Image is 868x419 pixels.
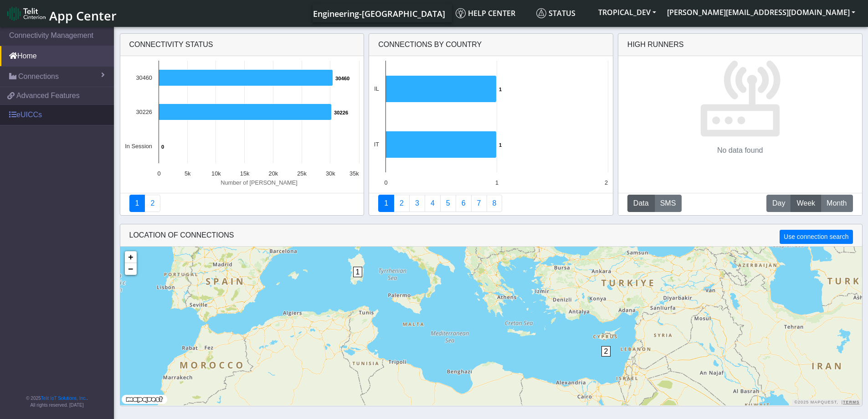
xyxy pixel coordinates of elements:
text: In Session [125,143,152,150]
span: Day [772,198,785,209]
text: 30226 [136,109,152,115]
a: Telit IoT Solutions, Inc. [41,396,87,401]
text: IT [374,141,380,148]
text: 0 [161,144,164,150]
span: Help center [456,8,515,18]
a: Help center [452,4,533,22]
a: Your current platform instance [313,4,445,22]
a: Not Connected for 30 days [487,195,503,212]
a: Carrier [394,195,410,212]
a: Connections By Country [378,195,394,212]
text: 15k [240,170,249,177]
text: Number of [PERSON_NAME] [221,179,298,186]
button: Data [627,195,655,212]
text: 30226 [334,110,348,115]
text: 1 [499,142,502,148]
img: status.svg [536,8,546,18]
p: No data found [717,145,763,156]
span: Month [827,198,847,209]
span: Status [536,8,575,18]
text: 30460 [136,74,152,81]
div: 1 [353,267,362,294]
nav: Summary paging [378,195,604,212]
a: Connectivity status [129,195,145,212]
text: 5k [184,170,190,177]
span: Connections [18,71,59,82]
a: Zoom out [125,263,137,275]
img: knowledge.svg [456,8,466,18]
a: Terms [843,400,860,404]
div: LOCATION OF CONNECTIONS [120,224,862,247]
div: Connectivity status [120,34,364,56]
text: 30k [325,170,335,177]
text: 1 [499,87,502,92]
span: Advanced Features [16,90,80,101]
text: 2 [605,179,608,186]
a: Zoom in [125,251,137,263]
span: Week [796,198,815,209]
text: 25k [297,170,307,177]
div: ©2025 MapQuest, | [792,399,862,405]
a: Usage by Carrier [440,195,456,212]
button: TROPICAL_DEV [593,4,662,21]
a: Zero Session [471,195,487,212]
button: Day [766,195,791,212]
span: 2 [601,346,611,357]
text: 35k [349,170,359,177]
text: 0 [385,179,388,186]
a: Connections By Carrier [425,195,441,212]
img: No data found [699,56,781,138]
a: 14 Days Trend [456,195,472,212]
div: Connections By Country [369,34,613,56]
div: High Runners [627,39,684,50]
text: 1 [495,179,498,186]
a: Deployment status [144,195,160,212]
a: Status [533,4,593,22]
text: IL [374,85,379,92]
text: 30460 [335,76,349,81]
img: logo-telit-cinterion-gw-new.png [7,6,46,21]
button: Week [791,195,821,212]
span: Engineering-[GEOGRAPHIC_DATA] [313,8,445,19]
a: App Center [7,4,115,23]
a: Usage per Country [409,195,425,212]
text: 0 [157,170,160,177]
button: [PERSON_NAME][EMAIL_ADDRESS][DOMAIN_NAME] [662,4,861,21]
span: App Center [49,7,117,24]
span: 1 [353,267,363,277]
button: Use connection search [780,230,853,244]
text: 20k [268,170,278,177]
text: 10k [211,170,221,177]
nav: Summary paging [129,195,355,212]
button: SMS [654,195,682,212]
button: Month [821,195,853,212]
